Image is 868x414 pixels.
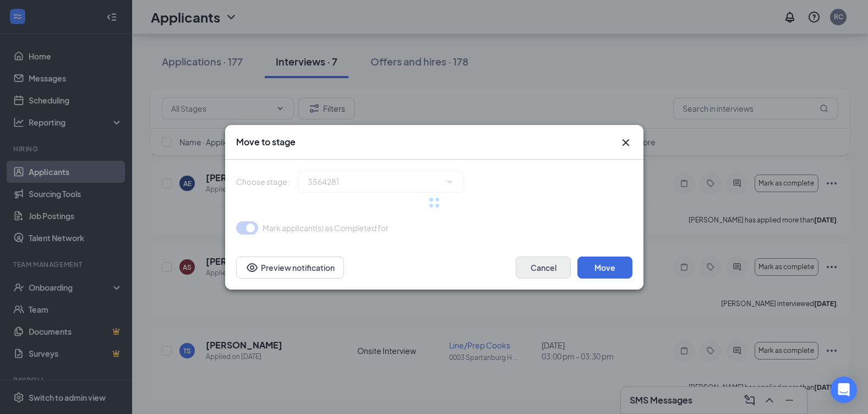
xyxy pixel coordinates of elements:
[619,136,632,149] svg: Cross
[831,377,857,403] div: Open Intercom Messenger
[516,257,571,279] button: Cancel
[245,261,259,274] svg: Eye
[619,136,632,149] button: Close
[577,257,632,279] button: Move
[236,257,344,279] button: Preview notificationEye
[236,136,296,148] h3: Move to stage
